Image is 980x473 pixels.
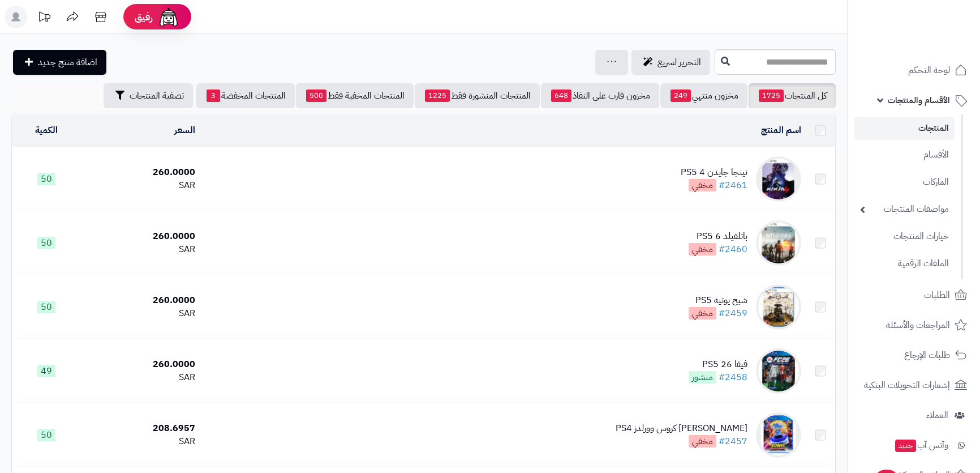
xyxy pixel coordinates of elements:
[756,284,801,330] img: شبح يوتيه PS5
[35,123,58,137] a: الكمية
[196,83,295,108] a: المنتجات المخفضة3
[689,307,716,319] span: مخفي
[854,170,955,194] a: الماركات
[719,434,747,448] a: #2457
[719,306,747,320] a: #2459
[130,89,184,103] span: تصفية المنتجات
[689,243,716,255] span: مخفي
[864,377,950,393] span: إشعارات التحويلات البنكية
[854,312,973,339] a: المراجعات والأسئلة
[37,301,55,313] span: 50
[924,287,950,303] span: الطلبات
[761,123,801,137] a: اسم المنتج
[85,243,195,256] div: SAR
[854,224,955,249] a: خيارات المنتجات
[888,92,950,108] span: الأقسام والمنتجات
[886,317,950,333] span: المراجعات والأسئلة
[759,90,784,102] span: 1725
[854,117,955,140] a: المنتجات
[415,83,540,108] a: المنتجات المنشورة فقط1225
[37,429,55,441] span: 50
[689,435,716,448] span: مخفي
[854,252,955,276] a: الملفات الرقمية
[85,307,195,320] div: SAR
[37,237,55,249] span: 50
[551,90,571,102] span: 648
[894,437,948,453] span: وآتس آب
[541,83,659,108] a: مخزون قارب على النفاذ648
[30,6,58,31] a: تحديثات المنصة
[904,347,950,363] span: طلبات الإرجاع
[631,50,710,75] a: التحرير لسريع
[854,432,973,459] a: وآتس آبجديد
[689,294,747,307] div: شبح يوتيه PS5
[756,220,801,266] img: باتلفيلد 6 PS5
[903,22,969,46] img: logo-2.png
[104,83,193,108] button: تصفية المنتجات
[616,422,747,435] div: [PERSON_NAME] كروس وورلدز PS4
[85,435,195,448] div: SAR
[719,178,747,192] a: #2461
[756,348,801,394] img: فيفا 26 PS5
[854,282,973,309] a: الطلبات
[689,230,747,243] div: باتلفيلد 6 PS5
[681,166,747,179] div: نينجا جايدن 4 PS5
[854,197,955,221] a: مواصفات المنتجات
[854,143,955,167] a: الأقسام
[756,412,801,458] img: سونيك ريسينج كروس وورلدز PS4
[689,358,747,371] div: فيفا 26 PS5
[660,83,747,108] a: مخزون منتهي249
[425,90,450,102] span: 1225
[85,294,195,307] div: 260.0000
[854,342,973,369] a: طلبات الإرجاع
[13,50,106,75] a: اضافة منتج جديد
[85,166,195,179] div: 260.0000
[207,90,220,102] span: 3
[85,422,195,435] div: 208.6957
[38,56,97,69] span: اضافة منتج جديد
[85,358,195,371] div: 260.0000
[854,402,973,429] a: العملاء
[296,83,414,108] a: المنتجات المخفية فقط500
[174,123,195,137] a: السعر
[749,83,836,108] a: كل المنتجات1725
[85,230,195,243] div: 260.0000
[854,57,973,84] a: لوحة التحكم
[719,370,747,384] a: #2458
[926,407,948,423] span: العملاء
[854,372,973,399] a: إشعارات التحويلات البنكية
[135,10,153,24] span: رفيق
[85,179,195,192] div: SAR
[689,371,716,383] span: منشور
[157,6,180,28] img: ai-face.png
[719,242,747,256] a: #2460
[37,173,55,185] span: 50
[85,371,195,384] div: SAR
[689,179,716,191] span: مخفي
[670,90,691,102] span: 249
[306,90,326,102] span: 500
[895,440,916,452] span: جديد
[37,365,55,377] span: 49
[657,56,701,69] span: التحرير لسريع
[908,62,950,78] span: لوحة التحكم
[756,156,801,202] img: نينجا جايدن 4 PS5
